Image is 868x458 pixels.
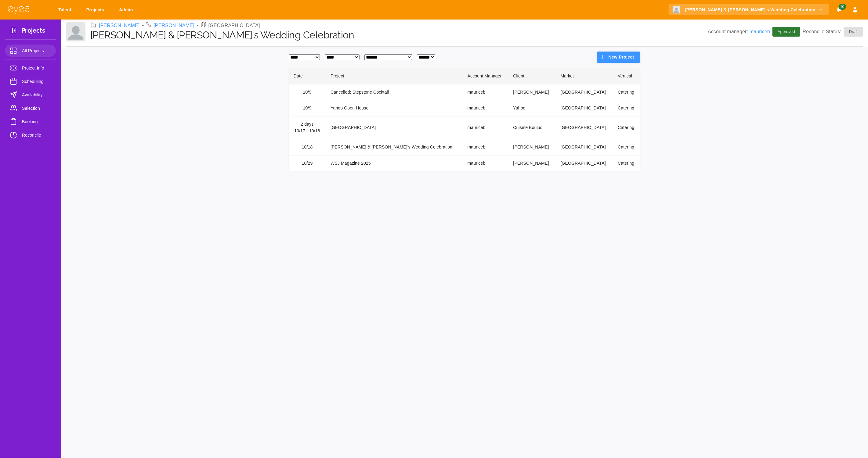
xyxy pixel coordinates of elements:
[463,139,508,156] td: mauriceb
[22,131,51,139] span: Reconcile
[673,6,680,13] img: Client logo
[22,118,51,125] span: Booking
[463,68,508,84] th: Account Manager
[5,116,56,128] a: Booking
[834,4,845,16] button: Notifications
[613,84,640,100] td: Catering
[294,105,321,112] div: 10/9
[463,116,508,139] td: mauriceb
[22,64,51,72] span: Project Info
[5,89,56,101] a: Availability
[613,139,640,156] td: Catering
[508,139,556,156] td: [PERSON_NAME]
[556,100,613,116] td: [GEOGRAPHIC_DATA]
[750,29,770,34] a: mauriceb
[326,100,463,116] td: Yahoo Open House
[5,129,56,141] a: Reconcile
[5,45,56,57] a: All Projects
[613,116,640,139] td: Catering
[326,139,463,156] td: [PERSON_NAME] & [PERSON_NAME]'s Wedding Celebration
[597,52,640,63] button: New Project
[22,91,51,98] span: Availability
[708,28,770,35] p: Account manager:
[197,22,199,29] li: •
[508,68,556,84] th: Client
[803,27,863,37] p: Reconcile Status:
[463,156,508,172] td: mauriceb
[22,78,51,85] span: Scheduling
[142,22,144,29] li: •
[508,100,556,116] td: Yahoo
[326,156,463,172] td: WSJ Magazine 2025
[294,160,321,167] div: 10/29
[66,22,85,41] img: Client logo
[154,22,194,29] a: [PERSON_NAME]
[22,105,51,112] span: Selection
[508,156,556,172] td: [PERSON_NAME]
[556,116,613,139] td: [GEOGRAPHIC_DATA]
[774,29,799,35] span: Approved
[294,144,321,151] div: 10/18
[463,84,508,100] td: mauriceb
[294,89,321,96] div: 10/9
[613,68,640,84] th: Vertical
[556,84,613,100] td: [GEOGRAPHIC_DATA]
[7,5,30,14] img: eye5
[82,4,110,16] a: Projects
[613,100,640,116] td: Catering
[21,27,45,36] h3: Projects
[326,116,463,139] td: [GEOGRAPHIC_DATA]
[556,68,613,84] th: Market
[294,128,321,134] div: 10/17 - 10/18
[99,22,140,29] a: [PERSON_NAME]
[289,68,326,84] th: Date
[294,121,321,128] div: 2 days
[508,116,556,139] td: Cuisine Boulud
[669,4,829,16] button: [PERSON_NAME] & [PERSON_NAME]'s Wedding Celebration
[556,156,613,172] td: [GEOGRAPHIC_DATA]
[208,22,260,29] p: [GEOGRAPHIC_DATA]
[115,4,139,16] a: Admin
[326,84,463,100] td: Cancelled: Stepstone Cocktail
[613,156,640,172] td: Catering
[838,4,846,10] span: 10
[5,102,56,114] a: Selection
[326,68,463,84] th: Project
[22,47,51,54] span: All Projects
[845,29,862,35] span: Draft
[5,75,56,88] a: Scheduling
[90,29,708,41] h1: [PERSON_NAME] & [PERSON_NAME]'s Wedding Celebration
[5,62,56,74] a: Project Info
[54,4,78,16] a: Talent
[508,84,556,100] td: [PERSON_NAME]
[463,100,508,116] td: mauriceb
[556,139,613,156] td: [GEOGRAPHIC_DATA]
